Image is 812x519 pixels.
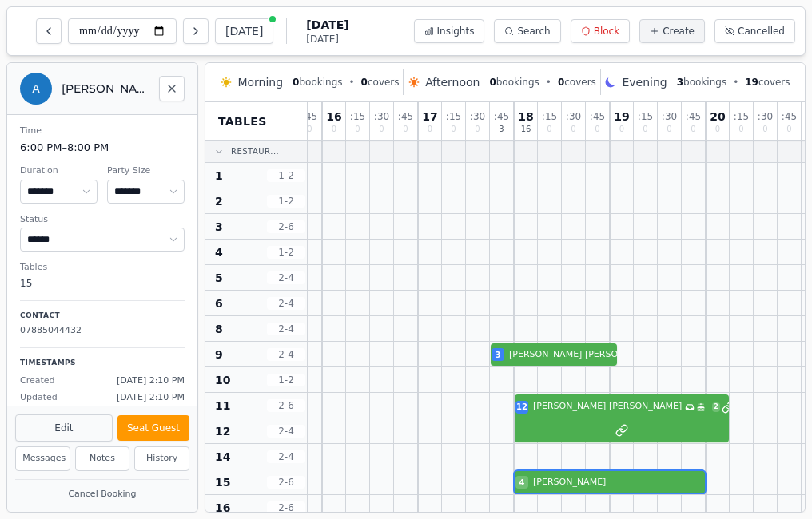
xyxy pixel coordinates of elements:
button: History [134,446,189,471]
span: 19 [614,111,629,122]
span: : 30 [662,112,677,121]
dd: 6:00 PM – 8:00 PM [20,140,185,156]
span: 0 [489,77,496,88]
span: [PERSON_NAME] [PERSON_NAME] [509,348,658,362]
span: covers [361,76,400,89]
span: 1 [215,168,223,184]
span: : 45 [302,112,317,121]
button: Next day [183,18,209,44]
span: Search [517,25,550,38]
dt: Tables [20,261,185,275]
span: 0 [691,125,695,133]
span: 2 - 6 [267,476,305,489]
span: 9 [215,347,223,363]
span: 18 [518,111,533,122]
p: Contact [20,311,185,322]
div: A [20,73,52,105]
span: • [733,76,738,89]
button: Notes [75,446,130,471]
span: : 30 [374,112,389,121]
button: Previous day [36,18,62,44]
p: 07885044432 [20,324,185,338]
button: Seat Guest [117,415,189,441]
span: 4 [215,244,223,260]
span: covers [558,76,596,89]
span: 0 [715,125,720,133]
span: bookings [677,76,726,89]
span: [DATE] 2:10 PM [117,391,185,405]
span: 0 [786,125,791,133]
span: 4 [519,477,525,489]
span: 0 [332,125,336,133]
span: : 15 [446,112,461,121]
span: 2 - 6 [267,399,305,412]
span: 0 [475,125,480,133]
span: [PERSON_NAME] [PERSON_NAME] [533,400,682,414]
span: [DATE] [306,17,348,33]
dt: Time [20,125,185,138]
span: 1 - 2 [267,169,305,182]
span: 6 [215,295,223,311]
span: 2 - 4 [267,271,305,284]
span: : 15 [542,112,557,121]
button: Messages [15,446,70,471]
span: 15 [215,474,230,490]
span: 0 [558,77,564,88]
span: 0 [547,125,551,133]
span: 0 [451,125,456,133]
span: Evening [622,74,667,90]
span: 16 [215,500,230,516]
span: 8 [215,321,223,337]
span: [PERSON_NAME] [533,476,705,489]
span: 0 [619,125,624,133]
span: : 45 [590,112,605,121]
button: Insights [414,19,485,43]
span: • [349,76,355,89]
span: : 15 [638,112,653,121]
span: 2 - 4 [267,348,305,361]
span: Insights [437,25,475,38]
span: • [546,76,551,89]
span: 19 [745,77,758,88]
span: 12 [516,401,527,413]
span: 5 [215,270,223,286]
span: 11 [215,398,230,414]
span: 0 [379,125,384,133]
button: Edit [15,414,113,442]
span: 0 [762,125,767,133]
span: 0 [355,125,360,133]
span: 0 [595,125,599,133]
span: 1 - 2 [267,195,305,208]
dd: 15 [20,276,185,291]
span: [DATE] [306,33,348,46]
span: 3 [677,77,683,88]
span: 14 [215,449,230,465]
span: Morning [237,74,283,90]
span: : 30 [758,112,773,121]
span: 2 - 6 [267,501,305,514]
span: bookings [489,76,539,89]
span: Create [663,25,695,38]
span: 2 [215,193,223,209]
span: : 45 [782,112,797,121]
span: 3 [215,219,223,235]
button: Create [639,19,705,43]
span: 2 - 4 [267,425,305,438]
span: 0 [403,125,408,133]
span: 12 [215,423,230,439]
span: 17 [422,111,437,122]
span: Block [594,25,619,38]
span: 0 [428,125,432,133]
button: Search [494,19,560,43]
span: 2 - 4 [267,323,305,335]
span: 10 [215,372,230,388]
dt: Duration [20,164,98,178]
span: Cancelled [738,25,785,38]
p: Timestamps [20,358,185,369]
span: : 45 [398,112,413,121]
span: 1 - 2 [267,374,305,386]
span: 0 [307,125,312,133]
button: Block [571,19,630,43]
button: Close [159,76,185,101]
span: 0 [643,125,647,133]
